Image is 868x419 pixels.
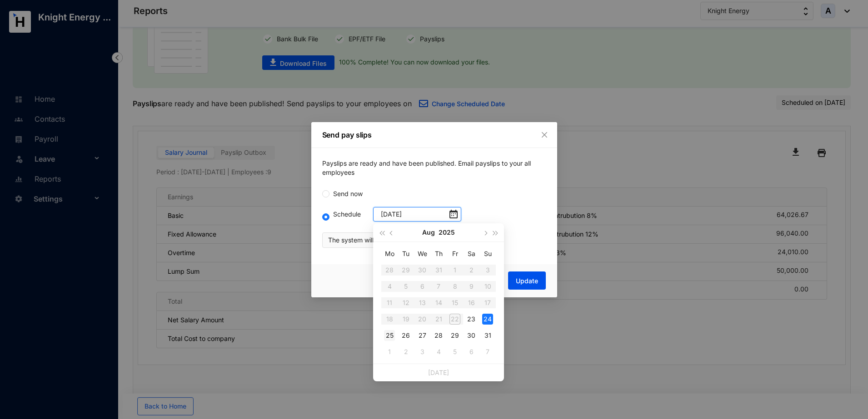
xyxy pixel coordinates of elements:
th: Su [479,246,496,262]
p: Send pay slips [322,129,546,140]
td: 2025-08-29 [447,327,463,344]
div: 23 [466,314,477,325]
input: Select date [381,209,448,219]
div: 4 [433,346,444,357]
div: 27 [417,330,428,341]
td: 2025-09-06 [463,344,479,360]
th: Mo [381,246,398,262]
div: 28 [433,330,444,341]
th: Fr [447,246,463,262]
div: 24 [482,314,493,325]
td: 2025-09-02 [398,344,414,360]
button: Close [539,130,549,140]
td: 2025-08-27 [414,327,430,344]
p: Payslips are ready and have been published. Email payslips to your all employees [322,159,546,177]
div: 3 [417,346,428,357]
span: Schedule [329,209,364,219]
div: 1 [384,346,395,357]
button: 2025 [439,223,455,242]
td: 2025-08-23 [463,311,479,327]
th: We [414,246,430,262]
td: 2025-08-25 [381,327,398,344]
div: 6 [466,346,477,357]
span: close [541,131,548,138]
span: Send now [329,189,366,199]
th: Th [430,246,447,262]
div: 25 [384,330,395,341]
th: Tu [398,246,414,262]
td: 2025-08-26 [398,327,414,344]
div: 2 [400,346,411,357]
button: Update [508,271,546,290]
td: 2025-08-28 [430,327,447,344]
div: 29 [449,330,460,341]
td: 2025-09-05 [447,344,463,360]
td: 2025-08-30 [463,327,479,344]
td: 2025-09-07 [479,344,496,360]
td: 2025-08-31 [479,327,496,344]
td: 2025-08-24 [479,311,496,327]
td: 2025-09-03 [414,344,430,360]
div: 26 [400,330,411,341]
button: Aug [422,223,435,242]
div: 5 [449,346,460,357]
p: The system will send the emails at 6.30 am [325,235,456,245]
div: 30 [466,330,477,341]
div: 31 [482,330,493,341]
span: Update [516,276,538,286]
td: 2025-09-01 [381,344,398,360]
td: 2025-09-04 [430,344,447,360]
div: 7 [482,346,493,357]
th: Sa [463,246,479,262]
